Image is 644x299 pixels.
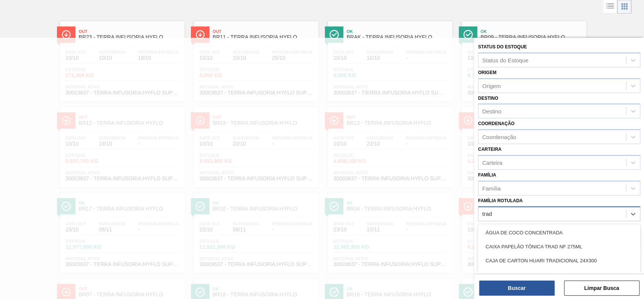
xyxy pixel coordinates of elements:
[481,29,583,34] span: Ok
[478,172,496,178] label: Família
[79,34,181,40] span: BR23 - TERRA INFUSORIA HYFLO
[478,70,496,75] label: Origem
[481,34,583,40] span: BR09 - TERRA INFUSORIA HYFLO
[478,147,501,152] label: Carteira
[478,240,640,254] div: CAIXA PAPELÃO TÔNICA TRAD NF 275ML
[347,29,449,34] span: Ok
[478,254,640,268] div: CAJA DE CARTON HUARI TRADICIONAL 24X300
[456,15,590,101] a: ÍconeOkBR09 - TERRA INFUSORIA HYFLOData out13/10Suficiência18/10Próxima Entrega-Estoque8.707,600 ...
[213,29,315,34] span: Out
[188,15,322,101] a: ÍconeOutBR11 - TERRA INFUSORIA HYFLOData out10/10Suficiência10/10Próxima Entrega25/10Estoque0,000...
[54,15,188,101] a: ÍconeOutBR23 - TERRA INFUSORIA HYFLOData out10/10Suficiência10/10Próxima Entrega18/10Estoque272,4...
[478,268,640,282] div: CAJA HUARI TRADICIONAL 24X330 AUTOMATICA
[478,121,515,126] label: Coordenação
[482,82,501,89] div: Origem
[463,30,473,39] img: Ícone
[482,159,502,166] div: Carteira
[478,96,498,101] label: Destino
[478,198,523,203] label: Família Rotulada
[478,224,516,229] label: Material ativo
[482,185,501,191] div: Família
[478,226,640,240] div: ÁGUA DE COCO CONCENTRADA
[482,134,516,140] div: Coordenação
[347,34,449,40] span: BRAK - TERRA INFUSORIA HYFLO
[482,108,501,115] div: Destino
[478,44,527,50] label: Status do Estoque
[322,15,456,101] a: ÍconeOkBRAK - TERRA INFUSORIA HYFLOData out10/10Suficiência10/10Próxima Entrega-Estoque0,000 KGMa...
[329,30,339,39] img: Ícone
[195,30,205,39] img: Ícone
[213,34,315,40] span: BR11 - TERRA INFUSORIA HYFLO
[79,29,181,34] span: Out
[61,30,71,39] img: Ícone
[482,57,529,63] div: Status do Estoque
